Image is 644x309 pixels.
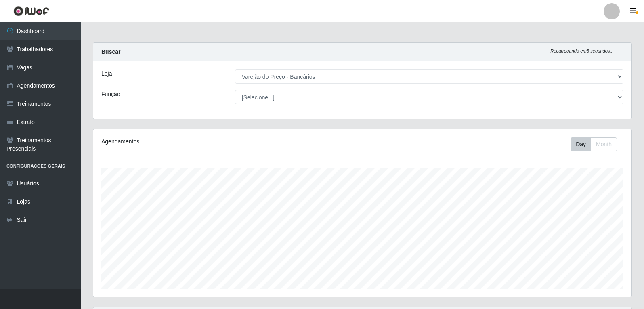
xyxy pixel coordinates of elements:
[591,137,617,151] button: Month
[101,69,112,78] label: Loja
[550,48,614,53] i: Recarregando em 5 segundos...
[571,137,591,151] button: Day
[571,137,623,151] div: Toolbar with button groups
[571,137,617,151] div: First group
[13,6,49,16] img: CoreUI Logo
[101,48,120,55] strong: Buscar
[101,137,312,146] div: Agendamentos
[101,90,120,99] label: Função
